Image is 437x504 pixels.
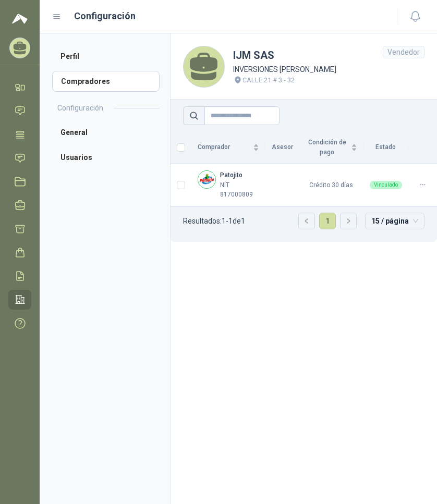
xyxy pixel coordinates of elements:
[299,164,363,207] td: Crédito 30 días
[304,218,310,224] span: left
[341,213,356,229] button: right
[233,64,336,75] p: INVERSIONES [PERSON_NAME]
[183,217,245,225] p: Resultados: 1 - 1 de 1
[298,213,315,229] li: Página anterior
[371,213,418,229] span: 15 / página
[340,213,357,229] li: Página siguiente
[12,13,28,25] img: Logo peakr
[57,102,103,114] h2: Configuración
[242,75,295,85] p: CALLE 21 # 3 - 32
[365,213,424,229] div: tamaño de página
[370,181,402,189] div: Vinculado
[363,131,408,164] th: Estado
[233,47,336,64] h1: IJM SAS
[74,9,136,23] h1: Configuración
[265,131,299,164] th: Asesor
[220,171,242,179] b: Patojito
[220,180,259,200] p: NIT 817000809
[52,46,160,67] a: Perfil
[306,138,349,157] span: Condición de pago
[383,46,424,58] div: Vendedor
[299,131,363,164] th: Condición de pago
[52,147,160,168] a: Usuarios
[320,213,335,229] a: 1
[345,218,351,224] span: right
[52,122,160,143] a: General
[191,131,265,164] th: Comprador
[319,213,336,229] li: 1
[198,171,215,188] img: Company Logo
[198,142,251,152] span: Comprador
[299,213,314,229] button: left
[52,71,160,92] a: Compradores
